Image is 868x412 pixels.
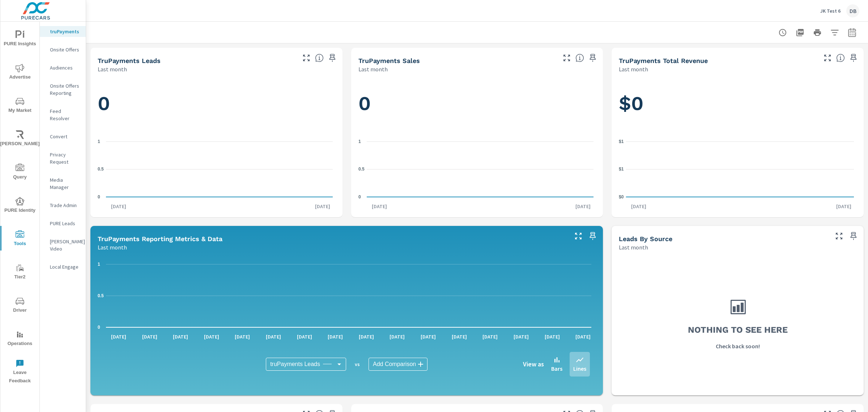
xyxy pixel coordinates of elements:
[561,52,573,64] button: Make Fullscreen
[587,230,599,242] span: Save this to your personalized report
[827,25,842,40] button: Apply Filters
[822,52,833,64] button: Make Fullscreen
[98,243,127,252] p: Last month
[570,203,596,210] p: [DATE]
[98,293,104,298] text: 0.5
[346,361,369,367] p: vs
[384,333,410,340] p: [DATE]
[40,175,86,193] div: Media Manager
[551,364,562,373] p: Bars
[619,235,672,243] h5: Leads By Source
[40,200,86,211] div: Trade Admin
[369,358,427,371] div: Add Comparison
[3,197,37,215] span: PURE Identity
[40,80,86,98] div: Onsite Offers Reporting
[619,139,624,144] text: $1
[619,65,648,73] p: Last month
[477,333,503,340] p: [DATE]
[40,236,86,254] div: [PERSON_NAME] Video
[266,358,346,371] div: truPayments Leads
[40,149,86,167] div: Privacy Request
[447,333,472,340] p: [DATE]
[0,22,39,388] div: nav menu
[793,25,807,40] button: "Export Report to PDF"
[98,57,161,64] h5: truPayments Leads
[261,333,286,340] p: [DATE]
[836,54,845,62] span: Total revenue from sales matched to a truPayments lead. [Source: This data is sourced from the de...
[367,203,392,210] p: [DATE]
[845,25,859,40] button: Select Date Range
[40,218,86,229] div: PURE Leads
[98,167,104,172] text: 0.5
[373,361,416,368] span: Add Comparison
[98,262,100,267] text: 1
[619,243,648,252] p: Last month
[40,131,86,142] div: Convert
[50,133,80,140] p: Convert
[848,230,859,242] span: Save this to your personalized report
[3,330,37,348] span: Operations
[810,25,825,40] button: Print Report
[848,52,859,64] span: Save this to your personalized report
[40,261,86,272] div: Local Engage
[3,164,37,181] span: Query
[619,57,708,64] h5: truPayments Total Revenue
[619,167,624,172] text: $1
[626,203,651,210] p: [DATE]
[106,333,131,340] p: [DATE]
[315,54,324,62] span: The number of truPayments leads.
[3,230,37,248] span: Tools
[40,62,86,73] div: Audiences
[573,230,584,242] button: Make Fullscreen
[40,44,86,55] div: Onsite Offers
[3,297,37,315] span: Driver
[831,203,856,210] p: [DATE]
[98,325,100,330] text: 0
[716,342,760,350] p: Check back soon!
[199,333,224,340] p: [DATE]
[587,52,599,64] span: Save this to your personalized report
[358,91,596,116] h1: 0
[619,194,624,199] text: $0
[40,106,86,124] div: Feed Resolver
[354,333,379,340] p: [DATE]
[50,46,80,53] p: Onsite Offers
[3,130,37,148] span: [PERSON_NAME]
[570,333,596,340] p: [DATE]
[327,52,338,64] span: Save this to your personalized report
[310,203,335,210] p: [DATE]
[98,65,127,73] p: Last month
[358,57,420,64] h5: truPayments Sales
[3,264,37,281] span: Tier2
[3,97,37,115] span: My Market
[230,333,255,340] p: [DATE]
[106,203,131,210] p: [DATE]
[50,176,80,191] p: Media Manager
[358,65,388,73] p: Last month
[292,333,317,340] p: [DATE]
[833,230,845,242] button: Make Fullscreen
[50,202,80,209] p: Trade Admin
[50,220,80,227] p: PURE Leads
[50,151,80,165] p: Privacy Request
[98,235,222,243] h5: truPayments Reporting Metrics & Data
[416,333,441,340] p: [DATE]
[98,91,335,116] h1: 0
[575,54,584,62] span: Number of sales matched to a truPayments lead. [Source: This data is sourced from the dealer's DM...
[50,28,80,35] p: truPayments
[50,82,80,97] p: Onsite Offers Reporting
[358,139,361,144] text: 1
[619,91,856,116] h1: $0
[40,26,86,37] div: truPayments
[98,139,100,144] text: 1
[301,52,312,64] button: Make Fullscreen
[3,359,37,385] span: Leave Feedback
[50,238,80,252] p: [PERSON_NAME] Video
[168,333,193,340] p: [DATE]
[846,4,859,17] div: DB
[137,333,162,340] p: [DATE]
[323,333,348,340] p: [DATE]
[270,361,320,368] span: truPayments Leads
[820,8,841,14] p: JK Test 6
[523,361,544,368] h6: View as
